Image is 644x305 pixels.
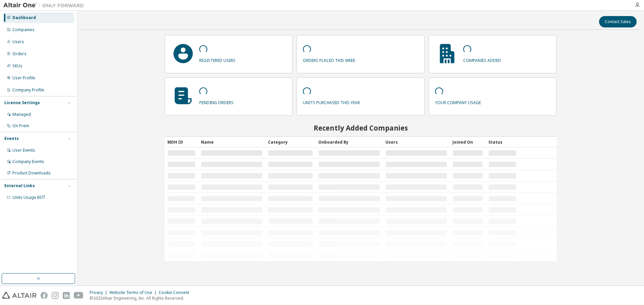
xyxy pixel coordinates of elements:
[41,292,48,299] img: facebook.svg
[12,51,26,57] div: Orders
[385,137,447,147] div: Users
[12,170,51,176] div: Product Downloads
[63,292,70,299] img: linkedin.svg
[199,56,235,63] p: registered users
[12,15,36,20] div: Dashboard
[303,98,360,105] p: units purchased this year
[12,39,24,45] div: Users
[199,98,233,105] p: pending orders
[12,159,44,164] div: Company Events
[4,100,40,105] div: License Settings
[12,112,31,117] div: Managed
[201,137,263,147] div: Name
[12,63,22,69] div: SKUs
[74,292,84,299] img: youtube.svg
[12,195,45,200] span: Units Usage BI
[12,87,44,93] div: Company Profile
[435,98,481,105] p: your company usage
[4,183,35,188] div: External Links
[488,137,517,147] div: Status
[599,16,637,27] button: Contact Sales
[318,137,380,147] div: Onboarded By
[165,124,557,132] h2: Recently Added Companies
[2,292,37,299] img: altair_logo.svg
[268,137,313,147] div: Category
[90,290,109,295] div: Privacy
[3,2,87,9] img: Altair One
[12,123,29,129] div: On Prem
[167,137,196,147] div: MDH ID
[4,136,19,141] div: Events
[52,292,59,299] img: instagram.svg
[452,137,483,147] div: Joined On
[12,75,35,81] div: User Profile
[109,290,159,295] div: Website Terms of Use
[90,295,193,301] p: © 2025 Altair Engineering, Inc. All Rights Reserved.
[159,290,193,295] div: Cookie Consent
[303,56,355,63] p: orders placed this week
[463,56,501,63] p: companies added
[12,148,35,153] div: User Events
[12,27,35,32] div: Companies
